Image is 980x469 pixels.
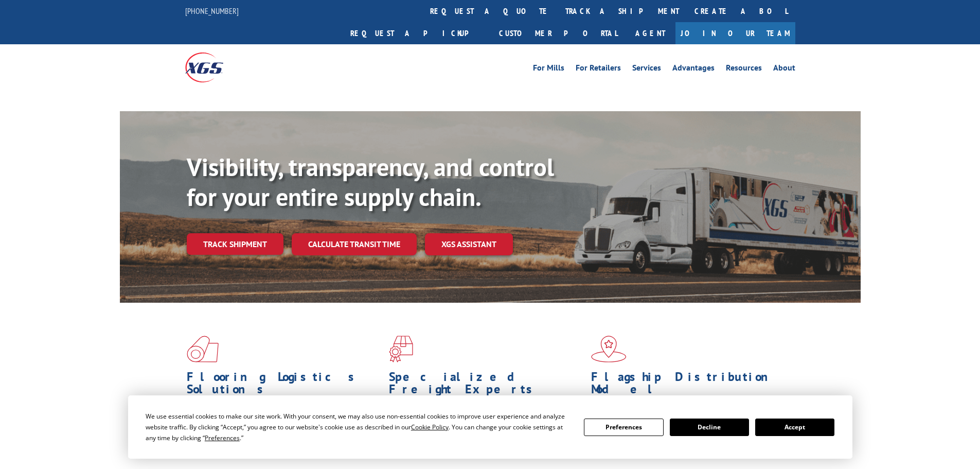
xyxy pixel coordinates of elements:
[205,433,240,442] span: Preferences
[491,22,625,44] a: Customer Portal
[389,371,583,401] h1: Specialized Freight Experts
[584,419,663,436] button: Preferences
[128,395,852,459] div: Cookie Consent Prompt
[389,336,413,362] img: xgs-icon-focused-on-flooring-red
[726,64,762,75] a: Resources
[773,64,795,75] a: About
[187,336,219,362] img: xgs-icon-total-supply-chain-intelligence-red
[533,64,564,75] a: For Mills
[670,419,749,436] button: Decline
[576,64,621,75] a: For Retailers
[591,336,627,362] img: xgs-icon-flagship-distribution-model-red
[675,22,795,44] a: Join Our Team
[187,151,554,213] b: Visibility, transparency, and control for your entire supply chain.
[425,233,513,255] a: XGS ASSISTANT
[411,423,449,431] span: Cookie Policy
[343,22,491,44] a: Request a pickup
[187,233,283,255] a: Track shipment
[672,64,715,75] a: Advantages
[146,411,572,443] div: We use essential cookies to make our site work. With your consent, we may also use non-essential ...
[591,371,786,401] h1: Flagship Distribution Model
[755,419,834,436] button: Accept
[185,6,239,16] a: [PHONE_NUMBER]
[292,233,417,255] a: Calculate transit time
[632,64,661,75] a: Services
[187,371,381,401] h1: Flooring Logistics Solutions
[625,22,675,44] a: Agent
